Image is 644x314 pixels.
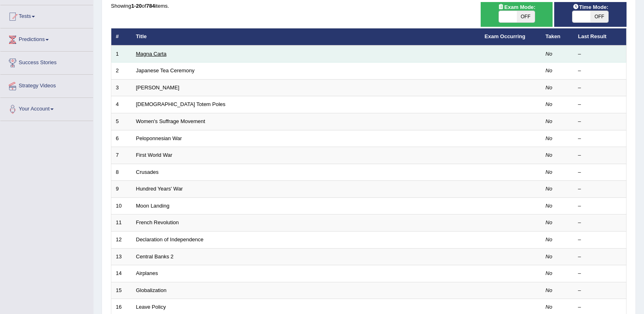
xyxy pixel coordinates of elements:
[546,304,553,310] em: No
[111,147,132,164] td: 7
[546,101,553,107] em: No
[578,67,622,75] div: –
[481,2,553,27] div: Show exams occurring in exams
[136,135,182,141] a: Peloponnesian War
[578,236,622,244] div: –
[546,152,553,158] em: No
[111,63,132,80] td: 2
[546,51,553,57] em: No
[578,84,622,92] div: –
[0,28,93,49] a: Predictions
[136,287,167,293] a: Globalization
[546,253,553,260] em: No
[578,219,622,227] div: –
[590,11,608,22] span: OFF
[0,52,93,72] a: Success Stories
[0,98,93,118] a: Your Account
[136,253,174,260] a: Central Banks 2
[578,303,622,311] div: –
[136,169,159,175] a: Crusades
[578,101,622,108] div: –
[136,186,183,192] a: Hundred Years' War
[485,33,525,39] a: Exam Occurring
[578,185,622,193] div: –
[111,231,132,248] td: 12
[546,236,553,243] em: No
[136,152,173,158] a: First World War
[111,2,627,10] div: Showing of items.
[111,113,132,130] td: 5
[111,130,132,147] td: 6
[578,270,622,277] div: –
[111,214,132,232] td: 11
[578,202,622,210] div: –
[546,135,553,141] em: No
[569,3,611,11] span: Time Mode:
[136,219,179,225] a: French Revolution
[546,287,553,293] em: No
[111,79,132,96] td: 3
[111,282,132,299] td: 15
[578,50,622,58] div: –
[578,135,622,143] div: –
[0,5,93,26] a: Tests
[131,3,142,9] b: 1-20
[494,3,538,11] span: Exam Mode:
[546,186,553,192] em: No
[0,75,93,95] a: Strategy Videos
[546,169,553,175] em: No
[136,118,205,124] a: Women's Suffrage Movement
[578,118,622,126] div: –
[578,169,622,176] div: –
[111,197,132,214] td: 10
[574,28,627,45] th: Last Result
[111,181,132,198] td: 9
[111,28,132,45] th: #
[541,28,574,45] th: Taken
[111,96,132,113] td: 4
[136,101,226,107] a: [DEMOGRAPHIC_DATA] Totem Poles
[546,270,553,276] em: No
[136,51,167,57] a: Magna Carta
[136,304,166,310] a: Leave Policy
[111,248,132,265] td: 13
[578,287,622,295] div: –
[111,45,132,63] td: 1
[546,67,553,74] em: No
[546,118,553,124] em: No
[546,84,553,91] em: No
[136,67,195,74] a: Japanese Tea Ceremony
[136,270,158,276] a: Airplanes
[136,203,169,209] a: Moon Landing
[132,28,480,45] th: Title
[136,84,180,91] a: [PERSON_NAME]
[111,164,132,181] td: 8
[111,265,132,282] td: 14
[146,3,155,9] b: 784
[136,236,204,243] a: Declaration of Independence
[578,152,622,159] div: –
[546,203,553,209] em: No
[517,11,535,22] span: OFF
[546,219,553,225] em: No
[578,253,622,261] div: –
